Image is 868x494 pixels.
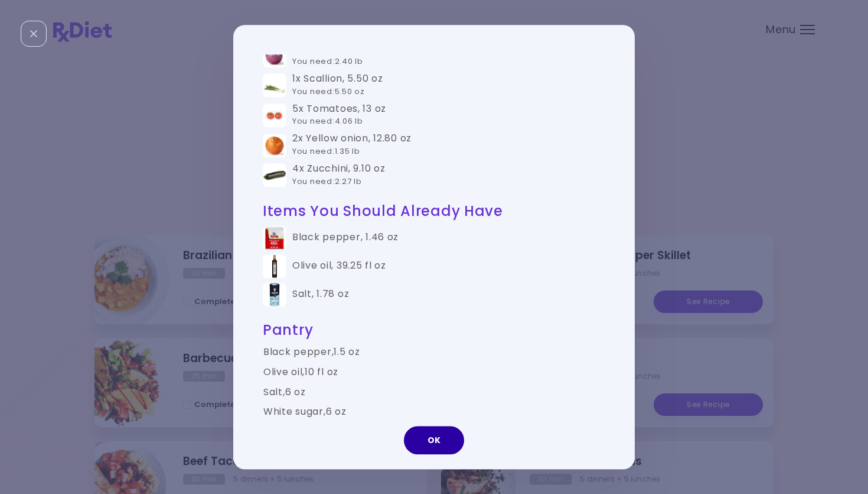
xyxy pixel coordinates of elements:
[263,362,605,382] td: Olive oil , 10 fl oz
[292,231,399,244] div: Black pepper , 1.46 oz
[21,21,47,47] div: Close
[292,56,363,67] span: You need : 2.40 lb
[292,146,360,157] span: You need : 1.35 lb
[292,176,362,187] span: You need : 2.27 lb
[292,116,363,127] span: You need : 4.06 lb
[263,342,605,362] td: Black pepper , 1.5 oz
[292,260,386,272] div: Olive oil , 39.25 fl oz
[404,426,464,454] button: OK
[292,43,399,69] div: 3x Red onion , 12.80 oz
[292,73,383,98] div: 1x Scallion , 5.50 oz
[263,321,605,339] h2: Pantry
[292,288,349,301] div: Salt , 1.78 oz
[292,133,412,159] div: 2x Yellow onion , 12.80 oz
[263,382,605,402] td: Salt , 6 oz
[263,402,605,422] td: White sugar , 6 oz
[292,86,365,97] span: You need : 5.50 oz
[292,163,385,188] div: 4x Zucchini , 9.10 oz
[263,202,605,221] h2: Items You Should Already Have
[292,103,386,128] div: 5x Tomatoes , 13 oz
